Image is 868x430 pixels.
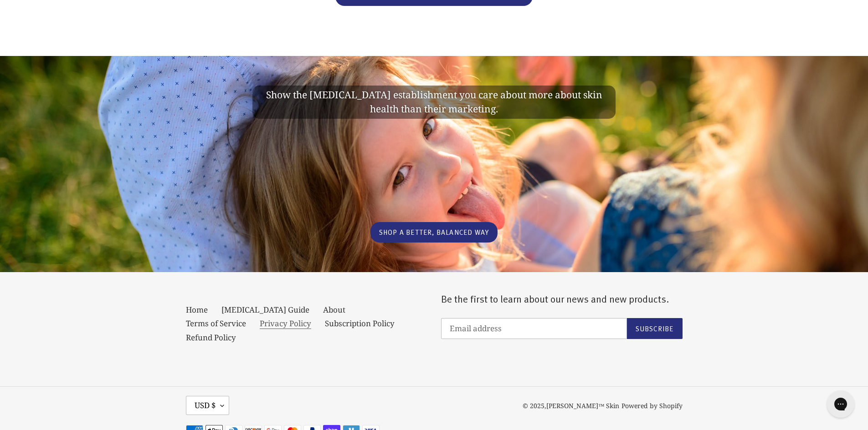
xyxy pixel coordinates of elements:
a: Home [186,304,208,315]
a: Subscription Policy [325,318,395,329]
a: Terms of Service [186,318,246,329]
a: [PERSON_NAME]™ Skin [546,401,620,410]
a: Privacy Policy [260,318,311,329]
input: Email address [441,318,627,339]
p: Be the first to learn about our news and new products. [441,293,683,304]
small: © 2025, [523,401,620,410]
a: About [323,304,345,315]
button: USD $ [186,396,229,415]
a: Powered by Shopify [621,401,683,410]
a: [MEDICAL_DATA] Guide [221,304,309,315]
span: Subscribe [636,324,674,333]
a: Shop A better, balanced way: Catalog [370,222,498,243]
iframe: Gorgias live chat messenger [822,387,859,421]
p: Show the [MEDICAL_DATA] establishment you care about more about skin health than their marketing. [264,88,604,116]
button: Subscribe [627,318,683,339]
a: Refund Policy [186,332,236,343]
